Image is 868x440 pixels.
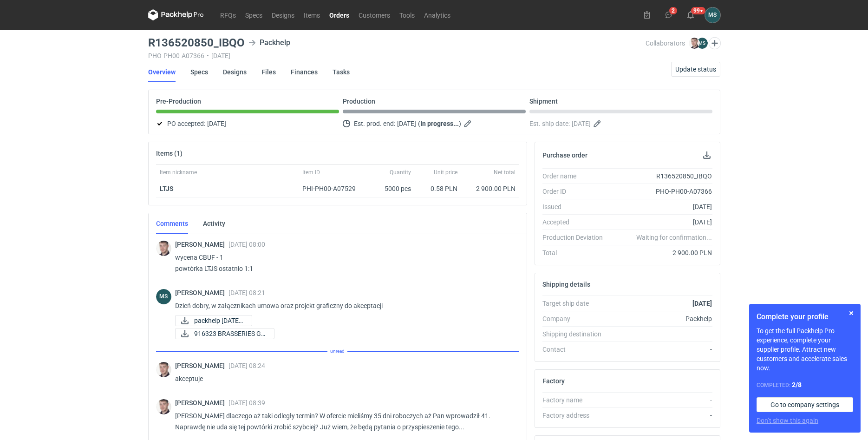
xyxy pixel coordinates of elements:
[160,169,197,176] span: Item nickname
[148,62,176,82] a: Overview
[267,9,299,20] a: Designs
[223,62,247,82] a: Designs
[148,9,204,20] svg: Packhelp Pro
[542,329,610,339] div: Shipping destination
[529,98,558,105] p: Shipment
[705,7,720,23] button: MS
[203,213,225,234] a: Activity
[494,169,516,176] span: Net total
[302,169,320,176] span: Item ID
[343,118,526,129] div: Est. prod. end:
[175,410,512,433] p: [PERSON_NAME] dlaczego aż taki odległy termin? W ofercie mieliśmy 35 dni roboczych aż Pan wprowad...
[757,326,853,373] p: To get the full Packhelp Pro experience, complete your supplier profile. Attract new customers an...
[175,315,252,326] button: packhelp [DATE]....
[593,118,604,129] button: Edit estimated shipping date
[542,377,565,385] h2: Factory
[241,9,267,20] a: Specs
[390,169,411,176] span: Quantity
[156,213,188,234] a: Comments
[792,381,802,388] strong: 2 / 8
[207,118,226,129] span: [DATE]
[368,180,415,197] div: 5000 pcs
[692,300,712,307] strong: [DATE]
[419,9,455,20] a: Analytics
[610,411,712,420] div: -
[175,399,228,407] span: [PERSON_NAME]
[542,248,610,257] div: Total
[175,289,228,296] span: [PERSON_NAME]
[228,289,265,296] span: [DATE] 08:21
[610,202,712,211] div: [DATE]
[542,217,610,227] div: Accepted
[697,38,708,49] figcaption: MS
[542,395,610,405] div: Factory name
[701,150,712,161] button: Download PO
[689,38,700,49] img: Maciej Sikora
[175,373,512,384] p: akceptuje
[542,187,610,196] div: Order ID
[333,62,350,82] a: Tasks
[418,184,457,193] div: 0.58 PLN
[160,185,174,192] strong: LTJS
[610,395,712,405] div: -
[542,233,610,242] div: Production Deviation
[572,118,591,129] span: [DATE]
[248,37,290,48] div: Packhelp
[354,9,395,20] a: Customers
[420,120,459,127] strong: In progress...
[671,62,720,77] button: Update status
[418,120,420,127] em: (
[302,184,365,193] div: PHI-PH00-A07529
[156,289,171,304] div: Michał Sokołowski
[261,62,276,82] a: Files
[156,150,183,157] h2: Items (1)
[156,399,171,414] img: Maciej Sikora
[542,411,610,420] div: Factory address
[228,241,265,248] span: [DATE] 08:00
[705,7,720,23] div: Michał Sokołowski
[327,346,347,356] span: unread
[215,9,241,20] a: RFQs
[610,248,712,257] div: 2 900.00 PLN
[175,241,228,248] span: [PERSON_NAME]
[542,202,610,211] div: Issued
[175,315,252,326] div: packhelp 13.10.2025.pdf
[542,151,587,159] h2: Purchase order
[175,328,268,339] div: 916323 BRASSERIES GEORGES_prev.pdf
[459,120,461,127] em: )
[542,314,610,323] div: Company
[156,118,339,129] div: PO accepted:
[542,345,610,354] div: Contact
[228,399,265,407] span: [DATE] 08:39
[542,281,590,288] h2: Shipping details
[175,252,512,274] p: wycena CBUF - 1 powtórka LTJS ostatnio 1:1
[636,233,712,242] em: Waiting for confirmation...
[207,52,209,59] span: •
[291,62,318,82] a: Finances
[156,241,171,256] img: Maciej Sikora
[175,300,512,311] p: Dzień dobry, w załącznikach umowa oraz projekt graficzny do akceptacji
[610,171,712,181] div: R136520850_IBQO
[148,52,646,59] div: PHO-PH00-A07366 [DATE]
[708,37,720,49] button: Edit collaborators
[175,362,228,369] span: [PERSON_NAME]
[299,9,325,20] a: Items
[542,299,610,308] div: Target ship date
[757,380,853,390] div: Completed:
[228,362,265,369] span: [DATE] 08:24
[325,9,354,20] a: Orders
[610,187,712,196] div: PHO-PH00-A07366
[397,118,416,129] span: [DATE]
[395,9,419,20] a: Tools
[465,184,516,193] div: 2 900.00 PLN
[846,308,857,319] button: Skip for now
[757,311,853,322] h1: Complete your profile
[646,39,685,47] span: Collaborators
[434,169,457,176] span: Unit price
[194,328,267,339] span: 916323 BRASSERIES GE...
[175,328,274,339] button: 916323 BRASSERIES GE...
[542,171,610,181] div: Order name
